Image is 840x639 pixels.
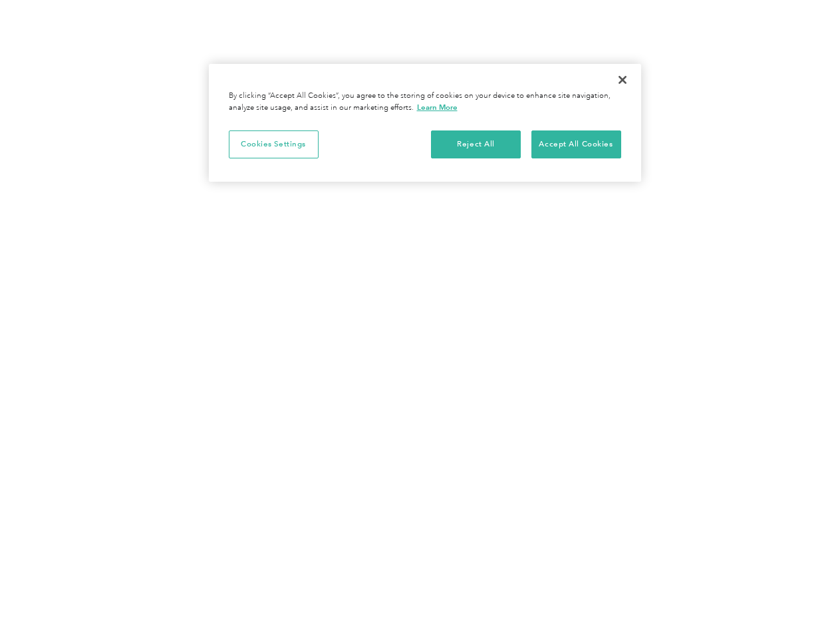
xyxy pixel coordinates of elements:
button: Reject All [431,130,521,158]
button: Cookies Settings [229,130,319,158]
div: Privacy [209,64,641,182]
div: Cookie banner [209,64,641,182]
button: Accept All Cookies [531,130,621,158]
button: Close [608,65,637,95]
a: More information about your privacy, opens in a new tab [417,103,458,112]
div: By clicking “Accept All Cookies”, you agree to the storing of cookies on your device to enhance s... [229,91,621,114]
